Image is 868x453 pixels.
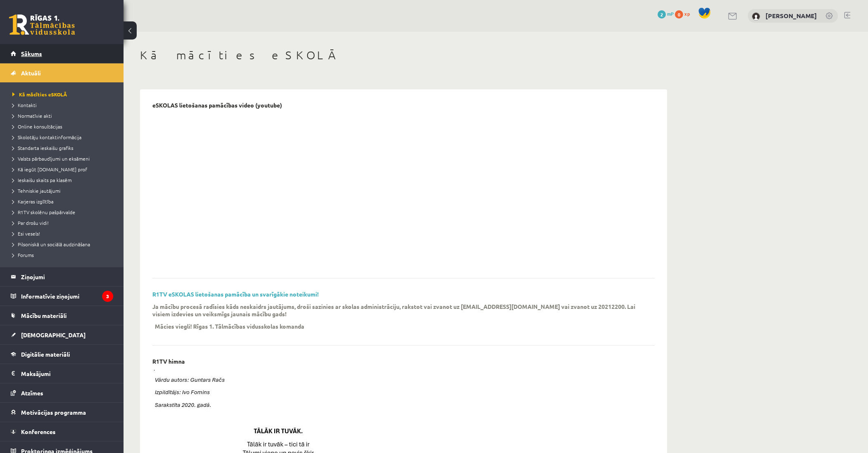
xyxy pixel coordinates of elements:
a: 2 mP [658,10,674,17]
img: Rinalds Vītols [752,12,760,21]
a: Mācību materiāli [11,306,113,325]
a: Atzīmes [11,383,113,402]
span: Sākums [21,50,42,57]
a: [PERSON_NAME] [765,12,817,20]
a: Skolotāju kontaktinformācija [12,133,115,141]
p: Ja mācību procesā radīsies kāds neskaidrs jautājums, droši sazinies ar skolas administrāciju, rak... [152,303,642,318]
a: Karjeras izglītība [12,198,115,205]
p: Mācies viegli! [155,322,192,330]
a: Online konsultācijas [12,123,115,130]
a: [DEMOGRAPHIC_DATA] [11,325,113,344]
span: 0 [675,10,683,19]
a: Ieskaišu skaits pa klasēm [12,176,115,184]
span: Valsts pārbaudījumi un eksāmeni [12,155,90,162]
span: Kā mācīties eSKOLĀ [12,91,67,98]
a: Kā mācīties eSKOLĀ [12,91,115,98]
a: Maksājumi [11,364,113,383]
h1: Kā mācīties eSKOLĀ [140,48,667,62]
legend: Maksājumi [21,364,113,383]
p: R1TV himna [152,358,185,365]
span: Tehniskie jautājumi [12,187,61,194]
span: Skolotāju kontaktinformācija [12,134,82,140]
span: Mācību materiāli [21,312,67,319]
span: Pilsoniskā un sociālā audzināšana [12,241,90,248]
a: Kontakti [12,101,115,109]
span: xp [684,10,690,17]
a: 0 xp [675,10,694,17]
span: Digitālie materiāli [21,350,70,358]
a: Par drošu vidi! [12,219,115,226]
span: Atzīmes [21,389,43,397]
span: R1TV skolēnu pašpārvalde [12,209,75,215]
span: Aktuāli [21,69,41,77]
a: Sākums [11,44,113,63]
span: 2 [658,10,666,19]
a: Forums [12,251,115,259]
legend: Informatīvie ziņojumi [21,287,113,306]
span: mP [667,10,674,17]
a: R1TV skolēnu pašpārvalde [12,208,115,216]
span: [DEMOGRAPHIC_DATA] [21,331,86,339]
span: Ieskaišu skaits pa klasēm [12,177,72,183]
a: Tehniskie jautājumi [12,187,115,194]
span: Esi vesels! [12,230,40,237]
span: Par drošu vidi! [12,219,49,226]
span: Standarta ieskaišu grafiks [12,145,73,151]
p: eSKOLAS lietošanas pamācības video (youtube) [152,102,282,109]
a: Ziņojumi [11,267,113,286]
a: Kā iegūt [DOMAIN_NAME] prof [12,166,115,173]
a: Standarta ieskaišu grafiks [12,144,115,152]
a: Pilsoniskā un sociālā audzināšana [12,241,115,248]
a: Informatīvie ziņojumi3 [11,287,113,306]
a: Valsts pārbaudījumi un eksāmeni [12,155,115,162]
a: Aktuāli [11,63,113,82]
i: 3 [102,291,113,302]
a: R1TV eSKOLAS lietošanas pamācība un svarīgākie noteikumi! [152,290,319,298]
a: Konferences [11,422,113,441]
a: Rīgas 1. Tālmācības vidusskola [9,14,75,35]
a: Motivācijas programma [11,403,113,422]
span: Motivācijas programma [21,409,86,416]
span: Forums [12,252,34,258]
span: Karjeras izglītība [12,198,54,205]
legend: Ziņojumi [21,267,113,286]
p: Rīgas 1. Tālmācības vidusskolas komanda [193,322,304,330]
span: Konferences [21,428,56,435]
span: Kontakti [12,102,37,108]
span: Online konsultācijas [12,123,62,130]
span: Kā iegūt [DOMAIN_NAME] prof [12,166,87,173]
a: Digitālie materiāli [11,345,113,364]
a: Normatīvie akti [12,112,115,119]
a: Esi vesels! [12,230,115,237]
span: Normatīvie akti [12,112,52,119]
